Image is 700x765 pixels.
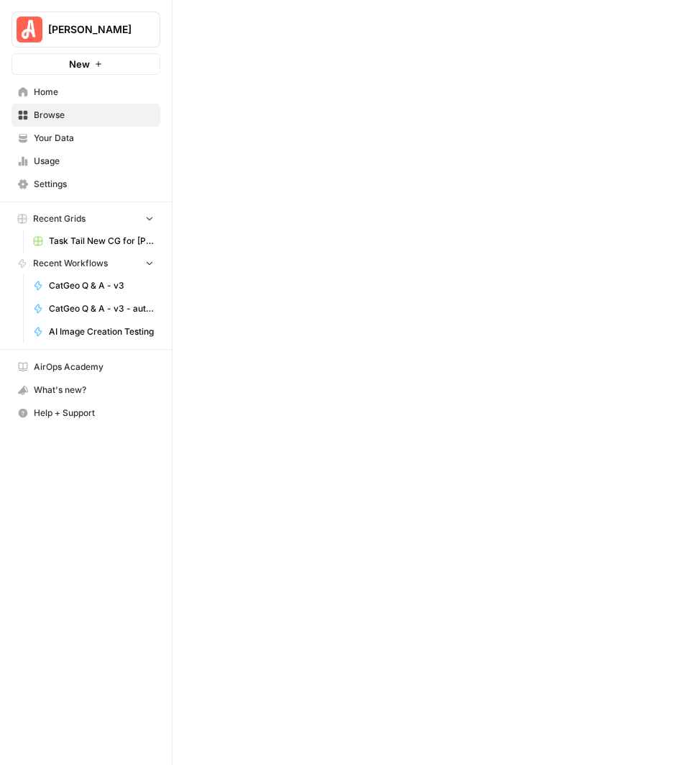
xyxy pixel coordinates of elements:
[11,53,160,75] button: New
[49,302,154,315] span: CatGeo Q & A - v3 - automated
[34,109,154,122] span: Browse
[34,132,154,145] span: Your Data
[11,402,160,425] button: Help + Support
[33,257,108,270] span: Recent Workflows
[11,173,160,196] a: Settings
[11,253,160,274] button: Recent Workflows
[49,325,154,338] span: AI Image Creation Testing
[11,127,160,150] a: Your Data
[11,150,160,173] a: Usage
[11,356,160,379] a: AirOps Academy
[11,104,160,127] a: Browse
[34,155,154,168] span: Usage
[17,17,42,42] img: Angi Logo
[27,230,160,253] a: Task Tail New CG for [PERSON_NAME] Grid
[27,274,160,297] a: CatGeo Q & A - v3
[49,279,154,292] span: CatGeo Q & A - v3
[11,81,160,104] a: Home
[48,22,135,37] span: [PERSON_NAME]
[27,297,160,320] a: CatGeo Q & A - v3 - automated
[11,379,160,402] button: What's new?
[33,212,86,225] span: Recent Grids
[27,320,160,343] a: AI Image Creation Testing
[34,407,154,420] span: Help + Support
[34,178,154,191] span: Settings
[34,86,154,99] span: Home
[11,12,160,47] button: Workspace: Angi
[34,361,154,374] span: AirOps Academy
[49,235,154,248] span: Task Tail New CG for [PERSON_NAME] Grid
[69,57,90,71] span: New
[12,379,160,401] div: What's new?
[11,208,160,230] button: Recent Grids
